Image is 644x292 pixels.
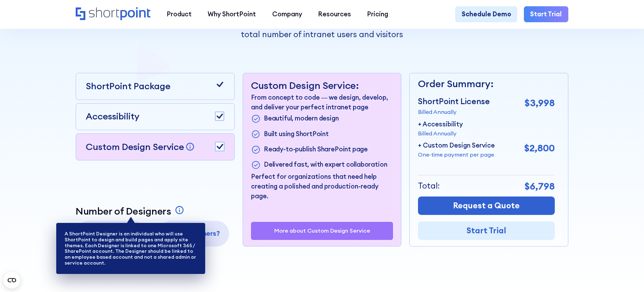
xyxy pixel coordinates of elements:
p: 3 [124,224,143,243]
p: Custom Design Service [86,141,184,152]
p: Total: [418,180,440,192]
a: Why ShortPoint [200,6,264,22]
a: Pricing [359,6,396,22]
p: One-time payment per page [418,150,495,159]
p: Beautiful, modern design [264,114,339,124]
div: Product [167,9,192,19]
p: Billed Annually [418,108,490,116]
a: Resources [310,6,359,22]
p: Perfect for organizations that need help creating a polished and production-ready page. [251,172,393,201]
p: + Accessibility [418,119,463,129]
p: Billed Annually [418,129,463,137]
p: Number of Designers [76,205,171,217]
p: Custom Design Service: [251,80,393,91]
p: ShortPoint License [418,95,490,108]
a: Product [159,6,200,22]
p: 1 [79,224,98,243]
p: Ready-to-publish SharePoint page [264,144,368,155]
p: Order Summary: [418,76,555,91]
div: Resources [318,9,351,19]
a: Request a Quote [418,197,555,215]
a: Start Trial [418,222,555,240]
button: Open CMP widget [3,272,20,289]
p: ShortPoint Package [86,80,170,93]
a: Home [76,7,151,21]
p: + Custom Design Service [418,141,495,150]
a: Start Trial [524,6,568,22]
p: $6,798 [525,179,555,193]
p: 2 [101,224,121,243]
a: Company [264,6,310,22]
a: More about Custom Design Service [274,227,370,234]
p: $3,998 [525,95,555,110]
p: More Designers? [161,229,226,239]
p: From concept to code — we design, develop, and deliver your perfect intranet page [251,93,393,112]
a: Number of Designers [76,205,186,217]
p: Built using ShortPoint [264,129,329,140]
a: Schedule Demo [455,6,517,22]
div: Why ShortPoint [208,9,256,19]
p: $2,800 [524,141,555,155]
iframe: Chat Widget [609,259,644,292]
div: Pricing [367,9,388,19]
p: Delivered fast, with expert collaboration [264,160,387,170]
div: Company [272,9,302,19]
p: Accessibility [86,110,139,123]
